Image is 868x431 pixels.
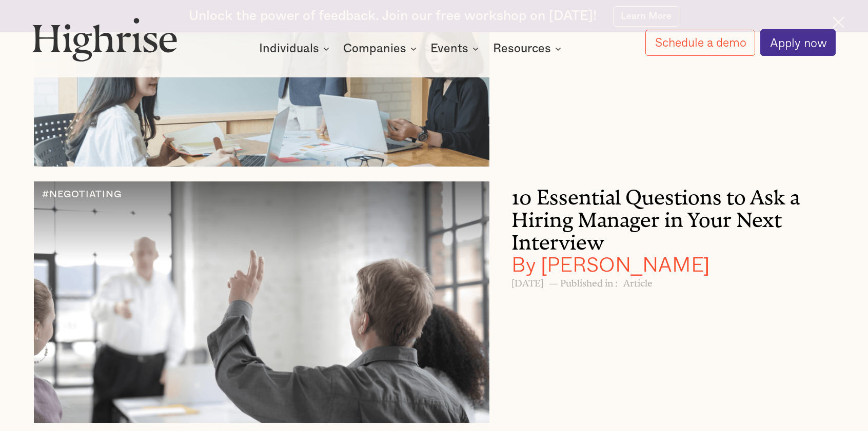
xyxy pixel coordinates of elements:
div: Resources [493,43,551,55]
div: Companies [343,43,420,55]
a: Professional interview scene highlighting smart questions to ask a hiring manager.#NEGOTIATING10 ... [34,181,834,423]
div: Events [430,43,482,55]
span: By [PERSON_NAME] [511,248,709,279]
h3: 10 Essential Questions to Ask a Hiring Manager in Your Next Interview [511,181,802,275]
h6: Article [623,275,653,286]
h6: — Published in : [549,275,618,286]
div: #NEGOTIATING [42,190,122,200]
a: Apply now [760,29,835,56]
div: Individuals [259,43,332,55]
div: Resources [493,43,564,55]
div: Events [430,43,468,55]
div: Individuals [259,43,319,55]
a: Schedule a demo [645,30,755,56]
img: Highrise logo [32,17,177,61]
h6: [DATE] [511,275,544,286]
div: Companies [343,43,406,55]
